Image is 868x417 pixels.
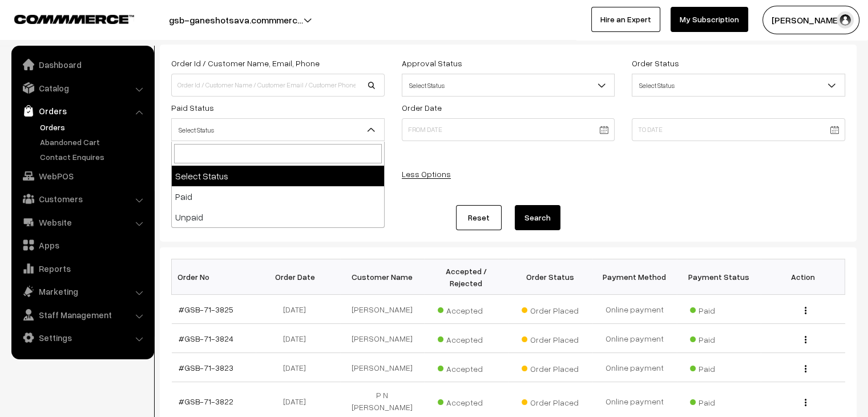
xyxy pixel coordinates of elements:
th: Customer Name [340,259,425,295]
span: Order Placed [522,331,579,346]
span: Select Status [632,74,845,97]
li: Select Status [172,166,384,186]
img: Menu [805,399,806,406]
a: Customers [14,189,150,209]
img: Menu [805,336,806,343]
a: Contact Enquires [37,151,150,163]
a: Abandoned Cart [37,136,150,148]
span: Paid [690,302,747,316]
td: Online payment [592,324,677,353]
a: Catalog [14,78,150,98]
img: user [837,11,854,29]
td: [PERSON_NAME] [340,324,425,353]
a: COMMMERCE [14,11,114,25]
input: To Date [632,118,845,141]
button: Search [515,205,560,230]
span: Order Placed [522,302,579,316]
a: WebPOS [14,166,150,186]
input: Order Id / Customer Name / Customer Email / Customer Phone [171,74,385,97]
th: Order No [172,259,256,295]
input: From Date [402,118,615,141]
label: Paid Status [171,102,214,114]
td: [PERSON_NAME] [340,353,425,382]
a: Hire an Expert [591,7,660,32]
img: Menu [805,307,806,314]
span: Order Placed [522,360,579,375]
span: Order Placed [522,394,579,408]
a: #GSB-71-3822 [179,396,233,406]
th: Order Date [256,259,340,295]
a: Orders [37,121,150,133]
a: Apps [14,235,150,255]
td: [PERSON_NAME] [340,295,425,324]
button: [PERSON_NAME] [762,6,859,34]
a: Dashboard [14,54,150,75]
th: Payment Status [677,259,761,295]
span: Paid [690,360,747,375]
td: [DATE] [256,353,340,382]
span: Accepted [438,302,495,316]
a: My Subscription [671,7,748,32]
a: Reset [456,205,502,230]
th: Payment Method [592,259,677,295]
span: Select Status [402,74,615,97]
a: #GSB-71-3824 [179,334,233,343]
a: Marketing [14,281,150,302]
td: [DATE] [256,295,340,324]
img: COMMMERCE [14,15,134,23]
a: Staff Management [14,304,150,325]
span: Paid [690,331,747,346]
a: #GSB-71-3825 [179,304,233,314]
label: Approval Status [402,57,462,69]
li: Paid [172,186,384,207]
a: Less Options [402,169,451,179]
a: Reports [14,258,150,279]
span: Select Status [632,75,845,95]
td: Online payment [592,295,677,324]
span: Accepted [438,360,495,375]
label: Order Id / Customer Name, Email, Phone [171,57,320,69]
li: Unpaid [172,207,384,227]
th: Action [761,259,845,295]
th: Order Status [508,259,593,295]
td: Online payment [592,353,677,382]
td: [DATE] [256,324,340,353]
th: Accepted / Rejected [424,259,508,295]
span: Select Status [402,75,615,95]
a: Orders [14,101,150,121]
a: Website [14,212,150,232]
button: gsb-ganeshotsava.commmerc… [129,6,343,34]
span: Accepted [438,394,495,408]
span: Paid [690,394,747,408]
img: Menu [805,365,806,372]
label: Order Status [632,57,679,69]
span: Select Status [171,118,385,141]
span: Accepted [438,331,495,346]
label: Order Date [402,102,442,114]
a: #GSB-71-3823 [179,363,233,372]
a: Settings [14,327,150,348]
span: Select Status [172,120,384,140]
